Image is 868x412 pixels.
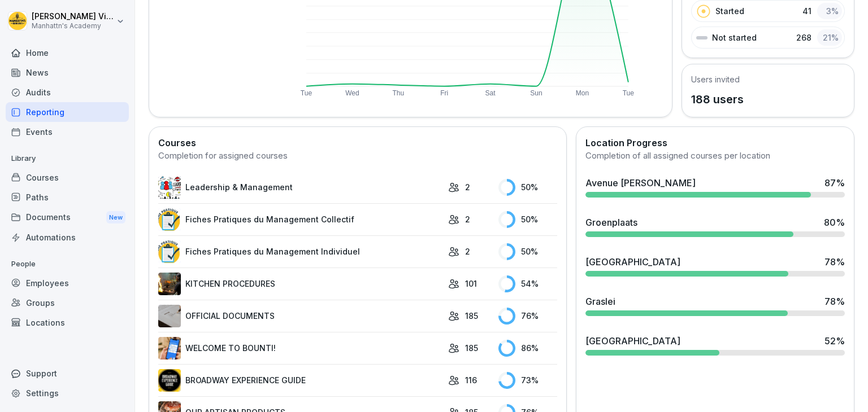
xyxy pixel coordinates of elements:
[581,172,849,202] a: Avenue [PERSON_NAME]87%
[345,89,359,97] text: Wed
[824,255,845,269] div: 78 %
[6,227,129,247] a: Automations
[158,176,442,199] a: Leadership & Management
[465,181,470,193] p: 2
[585,150,845,163] div: Completion of all assigned courses per location
[715,5,744,17] p: Started
[158,273,181,295] img: cg5lo66e1g15nr59ub5pszec.png
[6,313,129,332] a: Locations
[32,22,114,30] p: Manhattn's Academy
[581,330,849,360] a: [GEOGRAPHIC_DATA]52%
[158,150,557,163] div: Completion for assigned courses
[824,216,845,229] div: 80 %
[6,150,129,168] p: Library
[6,255,129,273] p: People
[585,176,696,190] div: Avenue [PERSON_NAME]
[585,136,845,150] h2: Location Progress
[301,89,313,97] text: Tue
[712,32,757,43] p: Not started
[158,176,181,199] img: m5os3g31qv4yrwr27cnhnia0.png
[498,372,557,389] div: 73 %
[465,374,477,386] p: 116
[802,5,811,17] p: 41
[498,179,557,196] div: 50 %
[498,340,557,357] div: 86 %
[6,43,129,63] a: Home
[6,187,129,207] a: Paths
[576,89,589,97] text: Mon
[158,240,442,263] a: Fiches Pratiques du Management Individuel
[6,273,129,293] a: Employees
[465,213,470,225] p: 2
[158,208,442,231] a: Fiches Pratiques du Management Collectif
[691,73,744,85] h5: Users invited
[465,310,478,322] p: 185
[6,102,129,122] a: Reporting
[6,207,129,228] div: Documents
[531,89,542,97] text: Sun
[585,216,637,229] div: Groenplaats
[6,293,129,313] a: Groups
[824,295,845,308] div: 78 %
[106,211,125,224] div: New
[158,240,181,263] img: gy0icjias71v1kyou55ykve2.png
[32,12,114,21] p: [PERSON_NAME] Vierse
[824,176,845,190] div: 87 %
[585,295,615,308] div: Graslei
[585,334,680,348] div: [GEOGRAPHIC_DATA]
[6,207,129,228] a: DocumentsNew
[498,275,557,292] div: 54 %
[158,337,181,360] img: hm1d8mjyoy3ei8rvq6pjap3c.png
[498,243,557,260] div: 50 %
[6,383,129,403] a: Settings
[393,89,405,97] text: Thu
[158,337,442,360] a: WELCOME TO BOUNTI!
[465,342,478,354] p: 185
[158,369,442,392] a: BROADWAY EXPERIENCE GUIDE
[485,89,496,97] text: Sat
[796,32,811,43] p: 268
[441,89,449,97] text: Fri
[158,305,442,327] a: OFFICIAL DOCUMENTS
[6,82,129,102] a: Audits
[498,308,557,325] div: 76 %
[824,334,845,348] div: 52 %
[6,363,129,383] div: Support
[6,168,129,187] a: Courses
[581,290,849,321] a: Graslei78%
[158,136,557,150] h2: Courses
[817,29,842,46] div: 21 %
[581,251,849,281] a: [GEOGRAPHIC_DATA]78%
[6,63,129,82] a: News
[465,246,470,257] p: 2
[465,278,477,290] p: 101
[158,273,442,295] a: KITCHEN PROCEDURES
[585,255,680,269] div: [GEOGRAPHIC_DATA]
[158,305,181,327] img: ejac0nauwq8k5t72z492sf9q.png
[691,91,744,108] p: 188 users
[817,3,842,19] div: 3 %
[158,208,181,231] img: itrinmqjitsgumr2qpfbq6g6.png
[581,211,849,242] a: Groenplaats80%
[623,89,635,97] text: Tue
[6,122,129,142] a: Events
[158,369,181,392] img: g13ofhbnvnkja93or8f2wu04.png
[498,211,557,228] div: 50 %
